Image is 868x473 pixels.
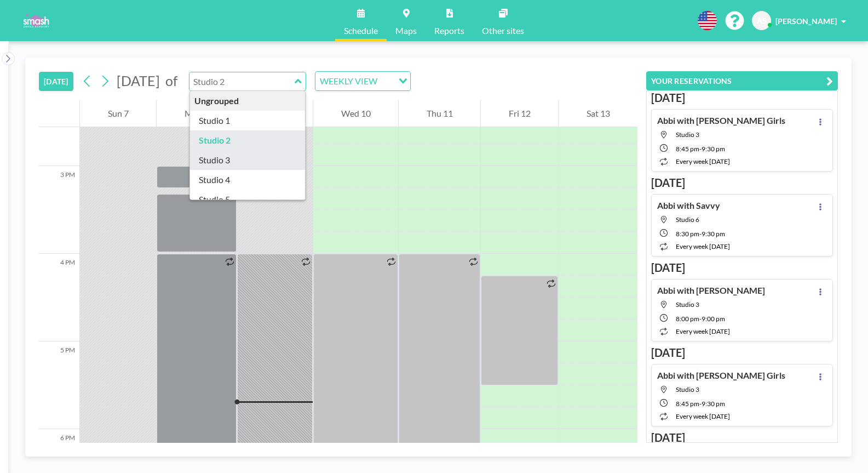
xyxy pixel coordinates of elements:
div: Ungrouped [190,91,306,111]
span: 9:30 PM [702,400,725,408]
span: Schedule [344,26,378,35]
h3: [DATE] [651,346,833,360]
div: Studio 1 [190,111,306,130]
div: Studio 2 [190,130,306,150]
span: [DATE] [117,72,160,89]
span: every week [DATE] [676,157,730,166]
span: - [699,400,702,408]
div: Studio 3 [190,150,306,170]
span: Studio 3 [676,385,699,394]
input: Studio 2 [189,72,295,90]
div: Search for option [315,72,410,90]
h4: Abbi with [PERSON_NAME] Girls [657,370,785,381]
div: Fri 12 [481,100,558,127]
div: Wed 10 [313,100,398,127]
h3: [DATE] [651,176,833,190]
span: - [699,315,702,323]
span: 9:00 PM [702,315,725,323]
span: 8:45 PM [676,400,699,408]
h4: Abbi with [PERSON_NAME] Girls [657,115,785,126]
span: 9:30 PM [702,145,725,153]
div: 5 PM [39,341,79,429]
span: every week [DATE] [676,412,730,420]
span: 8:30 PM [676,230,699,238]
h3: [DATE] [651,431,833,444]
span: Studio 3 [676,130,699,139]
span: AS [757,16,767,26]
span: Studio 3 [676,300,699,309]
button: [DATE] [39,72,73,91]
div: Studio 4 [190,170,306,190]
span: - [699,230,702,238]
span: Other sites [482,26,524,35]
span: WEEKLY VIEW [318,74,380,88]
span: Reports [434,26,464,35]
h3: [DATE] [651,261,833,275]
div: Mon 8 [157,100,237,127]
h4: Abbi with Savvy [657,200,720,211]
input: Search for option [381,74,392,88]
img: organization-logo [18,10,54,32]
div: Sat 13 [559,100,637,127]
span: [PERSON_NAME] [775,16,837,26]
span: 9:30 PM [702,230,725,238]
span: - [699,145,702,153]
h4: Abbi with [PERSON_NAME] [657,285,765,296]
div: 3 PM [39,166,79,254]
span: every week [DATE] [676,242,730,250]
span: 8:45 PM [676,145,699,153]
span: every week [DATE] [676,327,730,335]
div: 4 PM [39,254,79,341]
span: of [165,72,177,89]
span: 8:00 PM [676,315,699,323]
div: Thu 11 [399,100,480,127]
button: YOUR RESERVATIONS [646,71,838,90]
h3: [DATE] [651,91,833,105]
div: Sun 7 [80,100,156,127]
div: Studio 5 [190,190,306,209]
span: Maps [395,26,417,35]
span: Studio 6 [676,215,699,224]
